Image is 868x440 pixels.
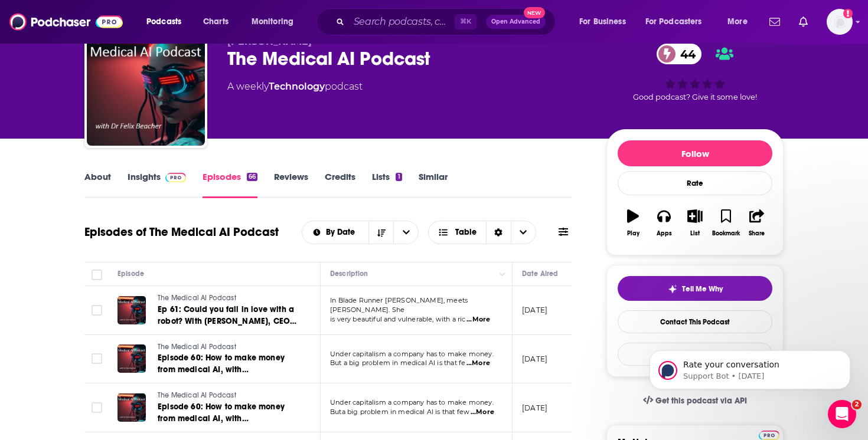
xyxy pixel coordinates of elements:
[330,296,468,314] span: In Blade Runner [PERSON_NAME], meets [PERSON_NAME]. She
[87,28,205,146] img: The Medical AI Podcast
[393,221,418,244] button: open menu
[633,93,757,101] span: Good podcast? Give it some love!
[158,294,236,302] span: The Medical AI Podcast
[749,230,765,237] div: Share
[195,12,236,31] a: Charts
[330,315,466,323] span: is very beautiful and vulnerable, with a ric
[165,173,186,182] img: Podchaser Pro
[326,228,359,237] span: By Date
[579,14,626,30] span: For Business
[648,202,679,244] button: Apps
[158,390,299,401] a: The Medical AI Podcast
[252,14,293,30] span: Monitoring
[138,12,197,31] button: open menu
[712,230,740,237] div: Bookmark
[571,12,641,31] button: open menu
[158,304,296,338] span: Ep 61: Could you fall in love with a robot? With [PERSON_NAME], CEO of Realbotix
[852,400,862,409] span: 2
[524,7,545,18] span: New
[158,293,299,304] a: The Medical AI Podcast
[645,14,702,30] span: For Podcasters
[486,15,546,29] button: Open AdvancedNew
[827,9,853,35] button: Show profile menu
[396,173,402,181] div: 1
[522,354,547,364] p: [DATE]
[302,228,369,237] button: open menu
[428,221,536,244] button: Choose View
[158,401,299,425] a: Episode 60: How to make money from medical AI, with [PERSON_NAME], CEO of RevealDX
[759,429,779,440] a: Pro website
[657,230,672,237] div: Apps
[158,352,299,376] a: Episode 60: How to make money from medical AI, with [PERSON_NAME], CEO of RevealDX
[618,140,772,166] button: Follow
[92,305,102,316] span: Toggle select row
[9,11,123,33] img: Podchaser - Follow, Share and Rate Podcasts
[657,44,701,64] a: 44
[759,431,779,440] img: Podchaser Pro
[118,267,144,281] div: Episode
[680,202,710,244] button: List
[632,326,868,408] iframe: Intercom notifications message
[466,359,490,368] span: ...More
[84,171,111,198] a: About
[668,44,701,64] span: 44
[522,305,547,315] p: [DATE]
[522,403,547,413] p: [DATE]
[158,343,236,351] span: The Medical AI Podcast
[690,230,700,237] div: List
[455,228,477,237] span: Table
[158,402,293,435] span: Episode 60: How to make money from medical AI, with [PERSON_NAME], CEO of RevealDX
[765,12,785,32] a: Show notifications dropdown
[522,267,558,281] div: Date Aired
[330,350,494,358] span: Under capitalism a company has to make money.
[146,14,181,30] span: Podcasts
[203,14,229,30] span: Charts
[158,342,299,353] a: The Medical AI Podcast
[638,12,719,31] button: open menu
[710,202,741,244] button: Bookmark
[419,171,448,198] a: Similar
[486,221,511,244] div: Sort Direction
[128,171,186,198] a: InsightsPodchaser Pro
[843,9,853,18] svg: Add a profile image
[274,171,308,198] a: Reviews
[92,402,102,413] span: Toggle select row
[349,12,455,31] input: Search podcasts, credits, & more...
[828,400,856,428] iframe: Intercom live chat
[330,398,494,406] span: Under capitalism a company has to make money.
[158,304,299,327] a: Ep 61: Could you fall in love with a robot? With [PERSON_NAME], CEO of Realbotix
[466,315,490,324] span: ...More
[330,408,469,416] span: Buta big problem in medical AI is that few
[618,343,772,366] button: Export One-Sheet
[719,12,762,31] button: open menu
[495,267,510,281] button: Column Actions
[247,173,257,181] div: 66
[243,12,309,31] button: open menu
[618,171,772,195] div: Rate
[471,408,494,417] span: ...More
[668,284,677,294] img: tell me why sparkle
[203,171,257,198] a: Episodes66
[328,8,567,35] div: Search podcasts, credits, & more...
[794,12,812,32] a: Show notifications dropdown
[827,9,853,35] span: Logged in as systemsteam
[606,36,784,109] div: 44Good podcast? Give it some love!
[302,221,419,244] h2: Choose List sort
[330,359,465,367] span: But a big problem in medical AI is that fe
[618,310,772,333] a: Contact This Podcast
[627,230,639,237] div: Play
[92,353,102,364] span: Toggle select row
[682,284,723,294] span: Tell Me Why
[227,80,363,94] div: A weekly podcast
[368,221,393,244] button: Sort Direction
[727,14,748,30] span: More
[827,9,853,35] img: User Profile
[158,391,236,399] span: The Medical AI Podcast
